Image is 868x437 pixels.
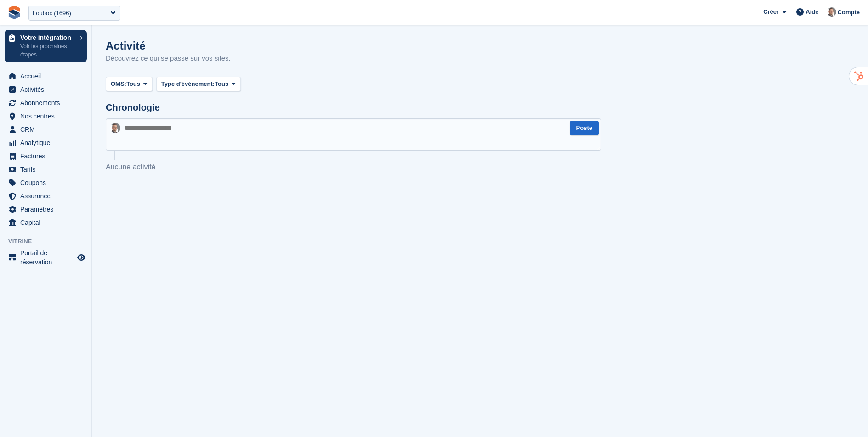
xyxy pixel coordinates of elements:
[33,9,71,18] div: Loubox (1696)
[20,136,75,149] span: Analytique
[5,70,87,83] a: menu
[5,190,87,202] a: menu
[20,96,75,109] span: Abonnements
[827,7,836,17] img: Sebastien Bonnier
[5,136,87,149] a: menu
[763,7,779,17] span: Créer
[106,39,231,52] h1: Activité
[5,216,87,229] a: menu
[20,216,75,229] span: Capital
[5,203,87,216] a: menu
[838,8,860,17] span: Compte
[5,96,87,109] a: menu
[5,110,87,123] a: menu
[161,79,215,89] span: Type d'événement:
[76,252,87,263] a: Boutique d'aperçu
[20,176,75,189] span: Coupons
[106,102,160,113] h2: Chronologie
[20,150,75,162] span: Factures
[111,79,126,89] span: OMS:
[5,83,87,96] a: menu
[126,79,140,89] span: Tous
[5,163,87,176] a: menu
[5,30,87,62] a: Votre intégration Voir les prochaines étapes
[20,110,75,123] span: Nos centres
[20,163,75,176] span: Tarifs
[20,34,75,41] p: Votre intégration
[156,77,241,92] button: Type d'événement: Tous
[570,121,599,136] button: Poste
[806,7,818,17] span: Aide
[5,176,87,189] a: menu
[20,203,75,216] span: Paramètres
[20,83,75,96] span: Activités
[20,190,75,202] span: Assurance
[20,248,75,267] span: Portail de réservation
[5,248,87,267] a: menu
[106,53,231,64] p: Découvrez ce qui se passe sur vos sites.
[20,70,75,83] span: Accueil
[106,77,153,92] button: OMS: Tous
[20,42,75,59] p: Voir les prochaines étapes
[5,123,87,136] a: menu
[106,162,601,173] p: Aucune activité
[5,150,87,162] a: menu
[8,237,91,246] span: Vitrine
[20,123,75,136] span: CRM
[215,79,228,89] span: Tous
[110,123,120,133] img: Sebastien Bonnier
[7,6,21,19] img: stora-icon-8386f47178a22dfd0bd8f6a31ec36ba5ce8667c1dd55bd0f319d3a0aa187defe.svg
